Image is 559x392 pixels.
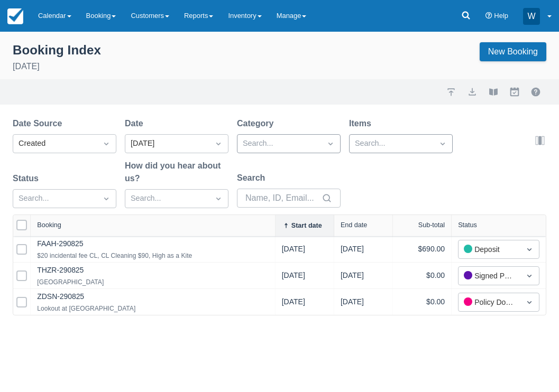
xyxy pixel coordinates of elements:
span: Dropdown icon [437,138,448,149]
div: [DATE] [341,296,364,312]
span: Dropdown icon [213,138,224,149]
span: Dropdown icon [524,297,535,307]
a: import [445,86,457,98]
div: [DATE] [282,270,305,285]
label: How did you hear about us? [125,160,228,185]
div: [DATE] [282,296,305,312]
a: ZDSN-290825 [37,292,84,301]
div: [DATE] [341,244,364,259]
span: Help [494,12,508,20]
label: Status [13,172,43,185]
div: [GEOGRAPHIC_DATA] [37,276,104,288]
label: Search [237,172,269,184]
div: Signed Policies [464,270,515,282]
div: Created [19,138,91,150]
button: export [466,86,479,98]
label: Date Source [13,117,66,130]
div: $0.00 [399,269,445,282]
span: Dropdown icon [101,138,112,149]
div: [DATE] [341,270,364,285]
div: Status [458,221,477,229]
span: Dropdown icon [524,270,535,281]
input: Name, ID, Email... [245,189,319,208]
div: Sub-total [418,221,445,229]
img: checkfront-main-nav-mini-logo.png [7,8,23,24]
span: Dropdown icon [524,244,535,255]
a: FAAH-290825 [37,239,83,248]
p: [DATE] [13,60,101,73]
span: Dropdown icon [325,138,336,149]
label: Items [349,117,375,130]
div: Lookout at [GEOGRAPHIC_DATA] [37,302,135,315]
div: W [523,8,540,25]
span: Dropdown icon [213,193,224,204]
label: Category [237,117,278,130]
div: $0.00 [399,295,445,309]
div: [DATE] [131,138,204,150]
i: Help [485,13,492,20]
div: $690.00 [399,242,445,256]
div: $20 incidental fee CL, CL Cleaning $90, High as a Kite [37,249,192,262]
div: Booking Index [13,42,101,58]
a: New Booking [480,42,546,61]
div: End date [341,221,367,229]
a: THZR-290825 [37,266,84,274]
span: Dropdown icon [101,193,112,204]
div: [DATE] [282,244,305,259]
div: Start date [291,222,322,229]
div: Policy Document [464,296,515,308]
div: Deposit [464,244,515,255]
label: Date [125,117,148,130]
div: Booking [37,221,61,229]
